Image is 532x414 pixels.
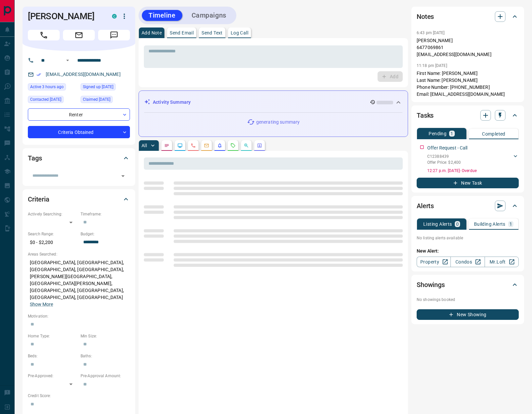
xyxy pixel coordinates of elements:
[417,63,447,68] p: 11:18 pm [DATE]
[153,99,191,106] p: Activity Summary
[142,143,147,148] p: All
[427,153,461,159] p: C12388439
[417,110,434,121] h2: Tasks
[83,96,110,103] span: Claimed [DATE]
[417,11,434,22] h2: Notes
[482,132,505,136] p: Completed
[417,70,519,98] p: First Name: [PERSON_NAME] Last Name: [PERSON_NAME] Phone Number: [PHONE_NUMBER] Email: [EMAIL_ADD...
[28,393,130,399] p: Credit Score:
[170,30,194,35] p: Send Email
[231,30,248,35] p: Log Call
[142,30,162,35] p: Add Note
[417,277,519,293] div: Showings
[81,373,130,379] p: Pre-Approval Amount:
[28,150,130,166] div: Tags
[144,96,402,108] div: Activity Summary
[417,30,445,35] p: 6:43 pm [DATE]
[423,222,452,226] p: Listing Alerts
[118,171,128,181] button: Open
[28,373,77,379] p: Pre-Approved:
[28,231,77,237] p: Search Range:
[28,96,77,105] div: Mon Aug 18 2025
[417,198,519,214] div: Alerts
[456,222,459,226] p: 0
[28,126,130,138] div: Criteria Obtained
[112,14,117,19] div: condos.ca
[30,96,61,103] span: Contacted [DATE]
[81,96,130,105] div: Mon Feb 12 2018
[427,152,519,167] div: C12388439Offer Price: $2,400
[81,353,130,359] p: Baths:
[28,194,49,205] h2: Criteria
[417,235,519,241] p: No listing alerts available
[28,333,77,339] p: Home Type:
[485,257,519,267] a: Mr.Loft
[28,353,77,359] p: Beds:
[417,107,519,123] div: Tasks
[28,108,130,121] div: Renter
[450,131,453,136] p: 1
[509,222,512,226] p: 1
[429,131,446,136] p: Pending
[417,297,519,303] p: No showings booked
[417,178,519,188] button: New Task
[36,72,41,77] svg: Email Verified
[417,9,519,25] div: Notes
[30,84,64,90] span: Active 3 hours ago
[185,10,233,21] button: Campaigns
[177,143,183,148] svg: Lead Browsing Activity
[417,309,519,320] button: New Showing
[217,143,222,148] svg: Listing Alerts
[28,191,130,207] div: Criteria
[204,143,209,148] svg: Emails
[191,143,196,148] svg: Calls
[28,257,130,310] p: [GEOGRAPHIC_DATA], [GEOGRAPHIC_DATA], [GEOGRAPHIC_DATA], [GEOGRAPHIC_DATA], [PERSON_NAME][GEOGRAP...
[427,145,468,151] p: Offer Request - Call
[427,168,519,174] p: 12:27 p.m. [DATE] - Overdue
[28,211,77,217] p: Actively Searching:
[417,201,434,211] h2: Alerts
[28,11,102,22] h1: [PERSON_NAME]
[244,143,249,148] svg: Opportunities
[474,222,505,226] p: Building Alerts
[30,301,53,308] button: Show More
[63,30,95,40] span: Email
[98,30,130,40] span: Message
[417,37,519,58] p: [PERSON_NAME] 6477069861 [EMAIL_ADDRESS][DOMAIN_NAME]
[142,10,182,21] button: Timeline
[28,251,130,257] p: Areas Searched:
[81,231,130,237] p: Budget:
[230,143,236,148] svg: Requests
[202,30,223,35] p: Send Text
[164,143,169,148] svg: Notes
[81,83,130,92] div: Mon Dec 19 2016
[417,248,519,255] p: New Alert:
[81,211,130,217] p: Timeframe:
[81,333,130,339] p: Min Size:
[46,72,121,77] a: [EMAIL_ADDRESS][DOMAIN_NAME]
[64,56,72,64] button: Open
[28,83,77,92] div: Fri Sep 12 2025
[257,143,262,148] svg: Agent Actions
[28,313,130,319] p: Motivation:
[28,30,60,40] span: Call
[28,237,77,248] p: $0 - $2,200
[256,119,300,126] p: generating summary
[83,84,113,90] span: Signed up [DATE]
[417,257,451,267] a: Property
[427,159,461,165] p: Offer Price: $2,400
[28,153,42,163] h2: Tags
[450,257,485,267] a: Condos
[417,279,445,290] h2: Showings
